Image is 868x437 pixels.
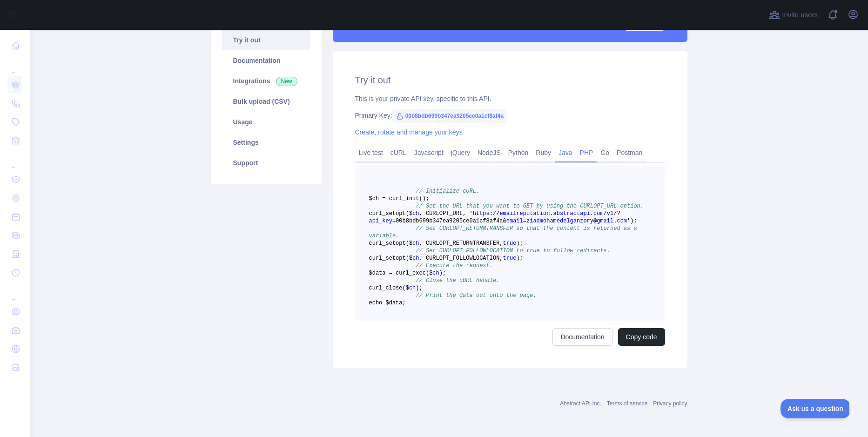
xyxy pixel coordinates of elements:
[369,195,403,202] span: $ch = curl
[382,285,409,291] span: _close($
[410,145,447,160] a: Javascript
[653,400,687,407] a: Privacy policy
[526,218,593,224] span: ziadmohamedelganzory
[416,277,499,284] span: // Close the cURL handle.
[419,285,423,291] span: ;
[520,240,523,247] span: ;
[532,145,555,160] a: Ruby
[412,240,419,247] span: ch
[593,210,604,217] span: com
[222,30,310,50] a: Try it out
[222,50,310,71] a: Documentation
[516,255,519,262] span: )
[355,74,665,87] h2: Try it out
[412,210,419,217] span: ch
[523,218,526,224] span: =
[613,218,617,224] span: .
[7,56,22,74] div: ...
[419,210,473,217] span: , CURLOPT_URL, '
[276,77,297,86] span: New
[503,240,517,247] span: true
[593,218,597,224] span: @
[613,145,646,160] a: Postman
[516,240,519,247] span: )
[493,210,496,217] span: /
[627,218,633,224] span: ')
[473,210,490,217] span: https
[355,128,463,136] a: Create, rotate and manage your keys
[355,94,665,103] div: This is your private API key, specific to this API.
[604,210,607,217] span: /
[409,270,432,276] span: _exec($
[617,218,627,224] span: com
[503,255,517,262] span: true
[369,225,640,239] span: // Set CURLOPT_RETURNTRANSFER so that the content is returned as a variable.
[432,270,439,276] span: ch
[416,262,493,269] span: // Execute the request.
[560,400,601,407] a: Abstract API Inc.
[355,111,665,120] div: Primary Key:
[355,145,387,160] a: Live test
[767,7,820,22] button: Invite users
[419,255,503,262] span: , CURLOPT_FOLLOWLOCATION,
[443,270,446,276] span: ;
[387,145,410,160] a: cURL
[597,218,613,224] span: gmail
[369,270,409,276] span: $data = curl
[474,145,505,160] a: NodeJS
[369,240,383,247] span: curl
[369,255,383,262] span: curl
[392,218,506,224] span: =00b8bdb699b347ea9205ce0a1cf8af4a&
[369,218,392,224] span: api_key
[369,285,383,291] span: curl
[590,210,593,217] span: .
[7,283,22,302] div: ...
[222,132,310,153] a: Settings
[506,218,523,224] span: email
[416,188,479,195] span: // Initialize cURL.
[222,153,310,173] a: Support
[505,145,532,160] a: Python
[490,210,493,217] span: :
[617,210,620,217] span: ?
[576,145,597,160] a: PHP
[222,91,310,112] a: Bulk upload (CSV)
[607,400,647,407] a: Terms of service
[416,203,644,209] span: // Set the URL that you want to GET by using the CURLOPT_URL option.
[781,399,849,418] iframe: Toggle Customer Support
[412,255,419,262] span: ch
[550,210,553,217] span: .
[416,285,419,291] span: )
[409,285,416,291] span: ch
[520,255,523,262] span: ;
[416,248,610,254] span: // Set CURLOPT_FOLLOWLOCATION to true to follow redirects.
[369,210,383,217] span: curl
[426,195,429,202] span: ;
[392,109,508,123] span: 00b8bdb699b347ea9205ce0a1cf8af4a
[499,210,550,217] span: emailreputation
[382,255,412,262] span: _setopt($
[613,210,617,217] span: /
[633,218,637,224] span: ;
[419,240,503,247] span: , CURLOPT_RETURNTRANSFER,
[597,145,613,160] a: Go
[382,240,412,247] span: _setopt($
[416,292,536,299] span: // Print the data out onto the page.
[555,145,576,160] a: Java
[553,210,590,217] span: abstractapi
[382,210,412,217] span: _setopt($
[403,195,426,202] span: _init()
[7,151,22,169] div: ...
[369,300,406,306] span: echo $data;
[222,71,310,91] a: Integrations New
[447,145,474,160] a: jQuery
[618,328,665,346] button: Copy code
[496,210,499,217] span: /
[607,210,613,217] span: v1
[222,112,310,132] a: Usage
[552,328,612,346] a: Documentation
[782,10,818,20] span: Invite users
[439,270,443,276] span: )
